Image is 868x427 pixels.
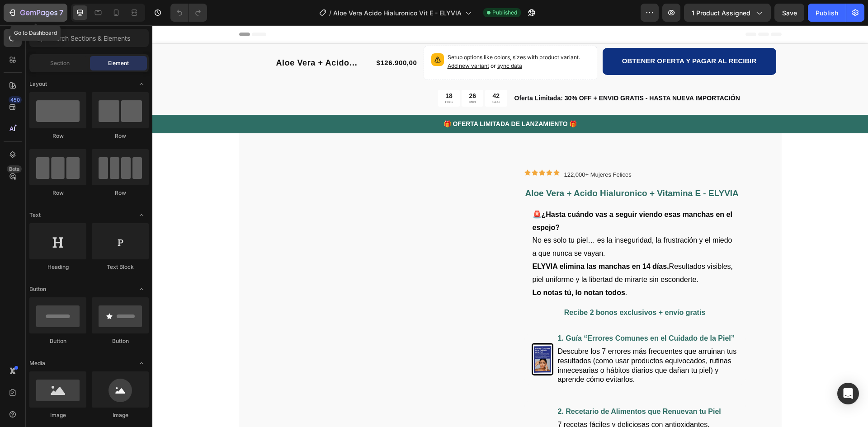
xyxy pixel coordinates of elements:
[29,189,86,197] div: Row
[7,165,22,173] div: Beta
[340,66,347,75] div: 42
[170,4,207,22] div: Undo/Redo
[406,309,582,317] strong: 1. Guía “Errores Comunes en el Cuidado de la Piel”
[816,8,838,18] div: Publish
[380,263,473,271] strong: Lo notas tú, lo notan todos
[29,263,86,271] div: Heading
[50,59,70,67] span: Section
[362,68,628,78] p: Oferta Limitada: 30% OFF + ENVIO GRATIS - HASTA NUEVA IMPORTACIÓN
[134,282,149,296] span: Toggle open
[4,4,67,22] button: 7
[380,185,580,206] strong: ¿Hasta cuándo vas a seguir viendo esas manchas en el espejo?
[406,382,585,391] p: 2. Recetario de Alimentos que Renuevan tu Piel
[379,318,401,350] img: gempages_551282848456246145-fe730b6c-5b47-456b-b263-522e245b5231.webp
[1,94,715,103] p: 🎁 OFERTA LIMITADA DE LANZAMIENTO 🎁
[337,37,370,44] span: or
[29,337,86,345] div: Button
[108,59,129,67] span: Element
[412,145,479,154] p: 122,000+ Mujeres Felices
[345,37,370,44] span: sync data
[774,4,804,22] button: Save
[684,4,771,22] button: 1 product assigned
[9,96,22,103] div: 450
[837,383,859,404] div: Open Intercom Messenger
[782,9,797,17] span: Save
[295,28,437,45] p: Setup options like colors, sizes with product variant.
[316,75,324,79] p: MIN
[92,132,149,140] div: Row
[380,237,517,245] strong: ELYVIA elimina las manchas en 14 días.
[152,25,868,427] iframe: Design area
[295,37,337,44] span: Add new variant
[92,411,149,419] div: Image
[380,185,389,193] span: 🚨
[293,66,301,75] div: 18
[406,322,585,359] p: Descubre los 7 errores más frecuentes que arruinan tus resultados (como usar productos equivocado...
[293,75,301,79] p: HRS
[29,285,46,293] span: Button
[134,77,149,91] span: Toggle open
[380,235,585,261] p: Resultados visibles, piel uniforme y la libertad de mirarte sin esconderte.
[223,32,265,44] div: $126.900,00
[380,263,475,271] span: .
[92,189,149,197] div: Row
[29,359,45,367] span: Media
[692,8,750,18] span: 1 product assigned
[340,75,347,79] p: SEC
[406,395,585,423] p: 7 recetas fáciles y deliciosas con antioxidantes, vitaminas y nutrientes que trabajan desde dentr...
[492,9,517,17] span: Published
[412,283,553,292] p: Recibe 2 bonos exclusivos + envío gratis
[450,23,624,50] button: <p><span style="font-size:15px;">OBTENER OFERTA Y PAGAR AL RECIBIR</span></p>
[316,66,324,75] div: 26
[134,208,149,222] span: Toggle open
[470,32,604,39] span: OBTENER OFERTA Y PAGAR AL RECIBIR
[29,132,86,140] div: Row
[380,183,585,235] p: No es solo tu piel… es la inseguridad, la frustración y el miedo a que nunca se vayan.
[29,29,149,47] input: Search Sections & Elements
[59,7,63,18] p: 7
[92,263,149,271] div: Text Block
[333,8,462,18] span: Aloe Vera Acido Hialuronico Vit E - ELYVIA
[808,4,846,22] button: Publish
[372,162,593,175] h1: Aloe Vera + Acido Hialuronico + Vitamina E - ELYVIA
[134,356,149,371] span: Toggle open
[329,8,331,18] span: /
[92,337,149,345] div: Button
[29,80,47,88] span: Layout
[29,411,86,419] div: Image
[29,211,41,219] span: Text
